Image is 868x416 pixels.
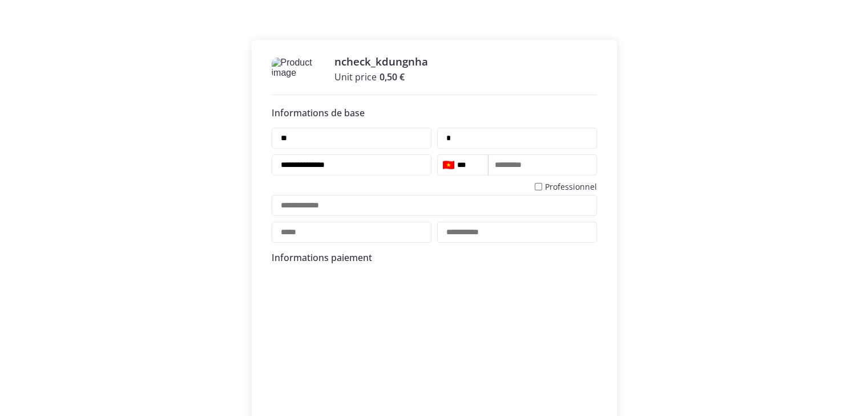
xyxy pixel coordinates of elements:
img: vn [443,161,454,169]
h5: Informations de base [272,107,597,119]
span: 0,50 € [380,71,405,83]
span: Unit price [334,71,377,83]
img: Product image [272,58,329,78]
label: Informations paiement [272,251,372,264]
h3: ncheck_kdungnha [334,54,428,68]
label: Professionnel [545,181,597,192]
